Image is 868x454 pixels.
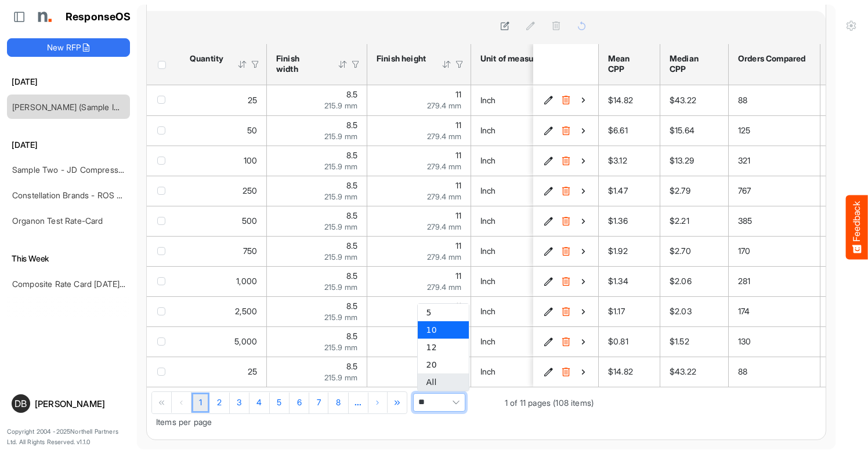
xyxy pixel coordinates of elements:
td: 25 is template cell Column Header httpsnorthellcomontologiesmapping-rulesorderhasquantity [180,357,267,387]
span: 8.5 [346,120,357,130]
td: 767 is template cell Column Header orders-compared [729,176,820,206]
li: 20 [418,356,469,373]
td: checkbox [147,176,180,206]
button: Delete [560,306,572,317]
span: 11 [455,271,461,281]
td: checkbox [147,236,180,266]
span: 11 [455,180,461,190]
div: Go to last page [388,392,407,413]
td: 11 is template cell Column Header httpsnorthellcomontologiesmapping-rulesmeasurementhasfinishsize... [367,146,471,176]
li: All [418,373,469,391]
td: checkbox [147,146,180,176]
td: checkbox [147,115,180,146]
span: 1,000 [236,276,257,286]
span: 88 [738,95,747,105]
button: Edit [542,306,554,317]
span: 500 [242,216,257,226]
span: 215.9 mm [324,101,357,110]
td: dd924e79-fa19-4a3e-9421-ce6a5d5ecc2a is template cell Column Header [533,176,601,206]
td: $43.22 is template cell Column Header median-cpp [660,357,729,387]
td: 250 is template cell Column Header httpsnorthellcomontologiesmapping-rulesorderhasquantity [180,176,267,206]
li: 5 [418,304,469,321]
a: Page 4 of 11 Pages [249,393,270,413]
span: 11 [455,210,461,220]
td: ee99e20b-6771-4386-8356-35f1420a358f is template cell Column Header [533,85,601,115]
button: Delete [560,245,572,257]
button: Delete [560,185,572,197]
button: Delete [560,155,572,166]
td: Inch is template cell Column Header httpsnorthellcomontologiesmapping-rulesmeasurementhasunitofme... [471,266,587,296]
span: Inch [480,125,496,135]
button: Feedback [846,195,868,259]
td: 385 is template cell Column Header orders-compared [729,206,820,236]
span: Inch [480,366,496,376]
td: Inch is template cell Column Header httpsnorthellcomontologiesmapping-rulesmeasurementhasunitofme... [471,326,587,357]
span: $13.29 [670,155,694,165]
span: $14.82 [608,366,633,376]
span: Inch [480,276,496,286]
a: Page 1 of 11 Pages [191,393,209,413]
span: 8.5 [346,301,357,311]
td: $1.17 is template cell Column Header mean-cpp [599,296,660,326]
a: Page 3 of 11 Pages [230,393,249,413]
td: 1796c811-2713-4df2-b882-6c84b36f613f is template cell Column Header [533,146,601,176]
div: Go to first page [152,392,172,413]
span: 215.9 mm [324,343,357,352]
td: $14.82 is template cell Column Header mean-cpp [599,357,660,387]
div: Filter Icon [454,59,465,70]
span: $14.82 [608,95,633,105]
button: Edit [542,275,554,287]
td: 11 is template cell Column Header httpsnorthellcomontologiesmapping-rulesmeasurementhasfinishsize... [367,236,471,266]
span: 8.5 [346,271,357,281]
button: Edit [542,366,554,377]
div: [PERSON_NAME] [35,399,125,408]
span: 11 [455,150,461,160]
td: 8.5 is template cell Column Header httpsnorthellcomontologiesmapping-rulesmeasurementhasfinishsiz... [267,146,367,176]
a: [PERSON_NAME] (Sample Import) [DATE] - Flyer [12,102,193,112]
td: 500 is template cell Column Header httpsnorthellcomontologiesmapping-rulesorderhasquantity [180,206,267,236]
td: checkbox [147,266,180,296]
span: $1.34 [608,276,628,286]
h6: This Week [7,252,130,265]
div: Mean CPP [608,53,647,74]
td: 5000 is template cell Column Header httpsnorthellcomontologiesmapping-rulesorderhasquantity [180,326,267,357]
div: dropdownlist [417,303,469,391]
a: Sample Two - JD Compressed 2 [12,165,135,175]
li: 12 [418,339,469,356]
span: 215.9 mm [324,313,357,322]
button: Edit [542,125,554,136]
div: Go to previous page [172,392,191,413]
li: 10 [418,321,469,339]
td: 281 is template cell Column Header orders-compared [729,266,820,296]
td: 11 is template cell Column Header httpsnorthellcomontologiesmapping-rulesmeasurementhasfinishsize... [367,176,471,206]
td: $3.12 is template cell Column Header mean-cpp [599,146,660,176]
td: 130 is template cell Column Header orders-compared [729,326,820,357]
td: 11 is template cell Column Header httpsnorthellcomontologiesmapping-rulesmeasurementhasfinishsize... [367,206,471,236]
span: Inch [480,336,496,346]
td: Inch is template cell Column Header httpsnorthellcomontologiesmapping-rulesmeasurementhasunitofme... [471,206,587,236]
a: Composite Rate Card [DATE]_smaller [12,279,150,289]
td: 9e2c10d5-8e26-4a11-b848-84c3b0f3a38f is template cell Column Header [533,296,601,326]
h6: [DATE] [7,75,130,88]
td: $2.21 is template cell Column Header median-cpp [660,206,729,236]
span: $1.17 [608,306,625,316]
div: Filter Icon [350,59,361,70]
span: Inch [480,246,496,256]
span: Inch [480,306,496,316]
td: fcadd062-55ae-4191-85b9-0d2567a40df8 is template cell Column Header [533,115,601,146]
td: 1000 is template cell Column Header httpsnorthellcomontologiesmapping-rulesorderhasquantity [180,266,267,296]
span: $2.21 [670,216,689,226]
button: New RFP [7,38,130,57]
td: $2.06 is template cell Column Header median-cpp [660,266,729,296]
td: $2.79 is template cell Column Header median-cpp [660,176,729,206]
a: Constellation Brands - ROS prices [12,190,139,200]
button: Edit [542,185,554,197]
span: 125 [738,125,750,135]
button: Delete [560,125,572,136]
td: 328cb834-fbe0-4f7f-8d7c-4fbb483984e6 is template cell Column Header [533,236,601,266]
td: 8.5 is template cell Column Header httpsnorthellcomontologiesmapping-rulesmeasurementhasfinishsiz... [267,115,367,146]
td: 25 is template cell Column Header httpsnorthellcomontologiesmapping-rulesorderhasquantity [180,85,267,115]
a: Page 5 of 11 Pages [270,393,290,413]
button: Delete [560,215,572,227]
span: Inch [480,95,496,105]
